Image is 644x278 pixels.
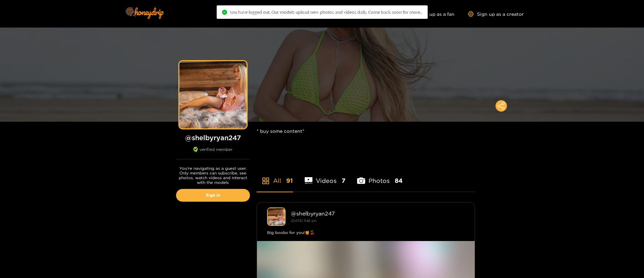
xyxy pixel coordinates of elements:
div: verified member [176,147,250,159]
div: * buy some content* [257,122,475,140]
div: Big boobs for you!🍯🍒 [267,229,465,236]
span: You have logged out. Our models upload new photos and videos daily. Come back soon for more.. [230,9,422,15]
span: 84 [395,176,402,185]
a: Sign up as a creator [468,11,524,17]
li: Photos [357,161,402,192]
a: Sign up as a fan [409,11,455,17]
div: @ shelbyryan247 [291,210,465,216]
h1: @ shelbyryan247 [176,133,250,142]
li: All [257,161,293,192]
span: appstore [262,177,270,185]
span: 7 [342,176,345,185]
span: 91 [286,176,293,185]
span: check-circle [222,10,227,15]
li: Videos [305,161,346,192]
a: Sign in [176,189,250,202]
img: shelbyryan247 [267,207,286,226]
small: [DATE] 11:46 am [291,219,316,223]
p: You're navigating as a guest user. Only members can subscribe, see photos, watch videos and inter... [176,166,250,185]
